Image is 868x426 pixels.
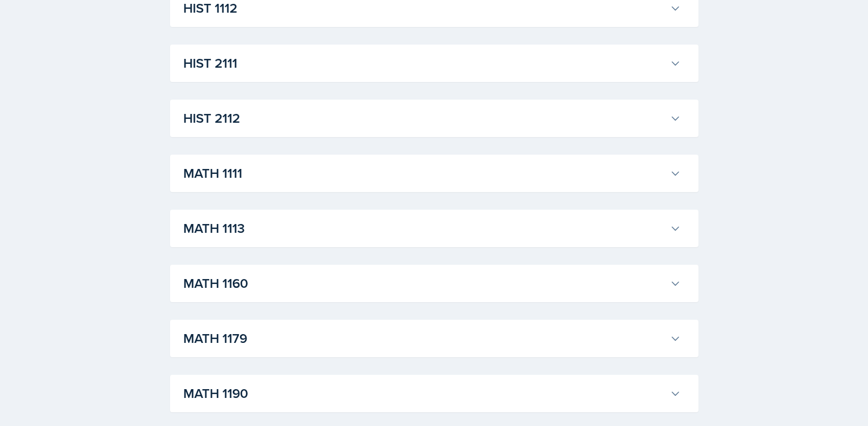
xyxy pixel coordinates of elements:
button: MATH 1113 [181,216,683,241]
button: HIST 2112 [181,106,683,130]
button: MATH 1190 [181,381,683,406]
h3: MATH 1179 [183,329,665,348]
h3: HIST 2111 [183,53,665,73]
button: HIST 2111 [181,51,683,75]
h3: MATH 1111 [183,163,665,183]
h3: HIST 2112 [183,108,665,128]
button: MATH 1179 [181,326,683,351]
button: MATH 1160 [181,271,683,296]
h3: MATH 1160 [183,274,665,293]
h3: MATH 1190 [183,384,665,403]
h3: MATH 1113 [183,219,665,238]
button: MATH 1111 [181,161,683,185]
